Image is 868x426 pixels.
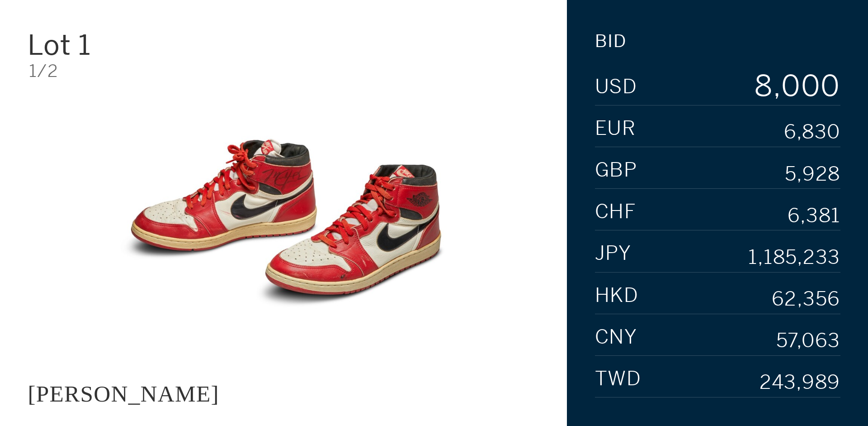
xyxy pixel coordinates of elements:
[801,72,821,101] div: 0
[784,123,840,143] div: 6,830
[748,248,840,268] div: 1,185,233
[90,94,476,352] img: JACQUES MAJORELLE
[595,369,642,389] span: TWD
[595,77,637,97] span: USD
[753,101,773,129] div: 9
[788,206,840,226] div: 6,381
[595,244,632,263] span: JPY
[28,381,219,407] div: [PERSON_NAME]
[753,72,773,101] div: 8
[821,72,840,101] div: 0
[776,331,840,351] div: 57,063
[759,373,840,393] div: 243,989
[595,202,637,222] span: CHF
[595,327,637,347] span: CNY
[595,119,636,139] span: EUR
[29,62,539,80] div: 1/2
[595,33,627,50] div: Bid
[785,164,840,184] div: 5,928
[772,289,840,309] div: 62,356
[28,31,198,59] div: Lot 1
[595,160,637,180] span: GBP
[781,72,801,101] div: 0
[595,286,639,306] span: HKD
